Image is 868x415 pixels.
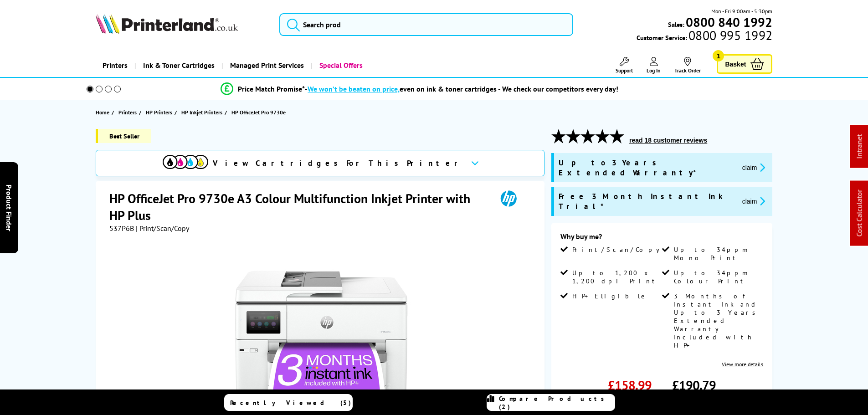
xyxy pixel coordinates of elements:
[608,377,652,394] span: £158.99
[308,84,400,93] span: We won’t be beaten on price,
[231,108,286,117] span: HP OfficeJet Pro 9730e
[674,246,761,262] span: Up to 34ppm Mono Print
[134,54,221,77] a: Ink & Toner Cartridges
[560,232,763,246] div: Why buy me?
[163,155,208,169] img: View Cartridges
[722,361,763,368] a: View more details
[672,377,716,394] span: £190.79
[224,394,353,411] a: Recently Viewed (5)
[616,67,633,74] span: Support
[499,395,615,411] span: Compare Products (2)
[181,108,225,117] a: HP Inkjet Printers
[717,54,772,74] a: Basket 1
[855,134,864,159] a: Intranet
[74,81,765,97] li: modal_Promise
[213,158,463,168] span: View Cartridges For This Printer
[711,7,772,15] span: Mon - Fri 9:00am - 5:30pm
[96,108,112,117] a: Home
[668,20,684,29] span: Sales:
[686,14,772,31] b: 0800 840 1992
[311,54,370,77] a: Special Offers
[96,14,238,34] img: Printerland Logo
[136,224,189,233] span: | Print/Scan/Copy
[118,108,137,117] span: Printers
[687,31,772,40] span: 0800 995 1992
[684,18,772,26] a: 0800 840 1992
[713,50,724,61] span: 1
[572,246,666,254] span: Print/Scan/Copy
[627,136,710,144] button: read 18 customer reviews
[238,84,305,93] span: Price Match Promise*
[96,14,268,36] a: Printerland Logo
[143,54,215,77] span: Ink & Toner Cartridges
[146,108,175,117] a: HP Printers
[674,292,761,349] span: 3 Months of Instant Ink and Up to 3 Years Extended Warranty Included with HP+
[637,31,772,42] span: Customer Service:
[740,196,768,206] button: promo-description
[5,184,14,231] span: Product Finder
[616,57,633,74] a: Support
[109,224,134,233] span: 537P6B
[487,394,615,411] a: Compare Products (2)
[231,108,288,117] a: HP OfficeJet Pro 9730e
[740,162,768,173] button: promo-description
[221,54,311,77] a: Managed Print Services
[647,57,661,74] a: Log In
[279,13,573,36] input: Search prod
[118,108,139,117] a: Printers
[488,190,529,207] img: HP
[855,190,864,237] a: Cost Calculator
[674,269,761,285] span: Up to 34ppm Colour Print
[725,58,746,70] span: Basket
[96,129,151,143] span: Best Seller
[647,67,661,74] span: Log In
[96,108,109,117] span: Home
[305,84,618,93] div: - even on ink & toner cartridges - We check our competitors every day!
[559,191,735,211] span: Free 3 Month Instant Ink Trial*
[572,292,648,300] span: HP+ Eligible
[181,108,222,117] span: HP Inkjet Printers
[559,158,735,178] span: Up to 3 Years Extended Warranty*
[674,57,701,74] a: Track Order
[230,399,351,407] span: Recently Viewed (5)
[572,269,660,285] span: Up to 1,200 x 1,200 dpi Print
[96,54,134,77] a: Printers
[109,190,488,224] h1: HP OfficeJet Pro 9730e A3 Colour Multifunction Inkjet Printer with HP Plus
[146,108,172,117] span: HP Printers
